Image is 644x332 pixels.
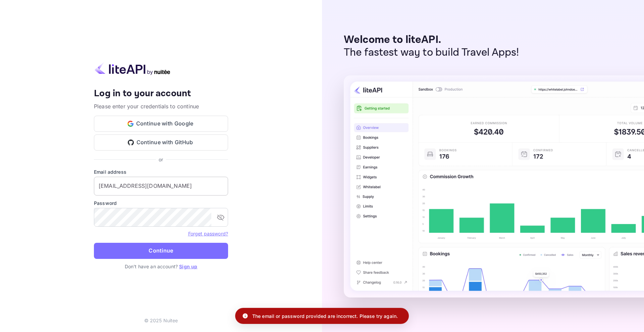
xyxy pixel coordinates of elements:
[94,62,171,75] img: liteapi
[344,34,519,46] p: Welcome to liteAPI.
[159,156,163,163] p: or
[252,313,398,320] p: The email or password provided are incorrect. Please try again.
[188,230,228,237] a: Forget password?
[94,102,228,110] p: Please enter your credentials to continue
[94,88,228,100] h4: Log in to your account
[144,317,178,324] p: © 2025 Nuitee
[94,263,228,270] p: Don't have an account?
[179,264,197,269] a: Sign up
[344,46,519,59] p: The fastest way to build Travel Apps!
[214,211,227,224] button: toggle password visibility
[94,200,228,207] label: Password
[94,243,228,259] button: Continue
[94,177,228,196] input: Enter your email address
[94,116,228,132] button: Continue with Google
[94,134,228,151] button: Continue with GitHub
[188,231,228,236] a: Forget password?
[94,168,228,175] label: Email address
